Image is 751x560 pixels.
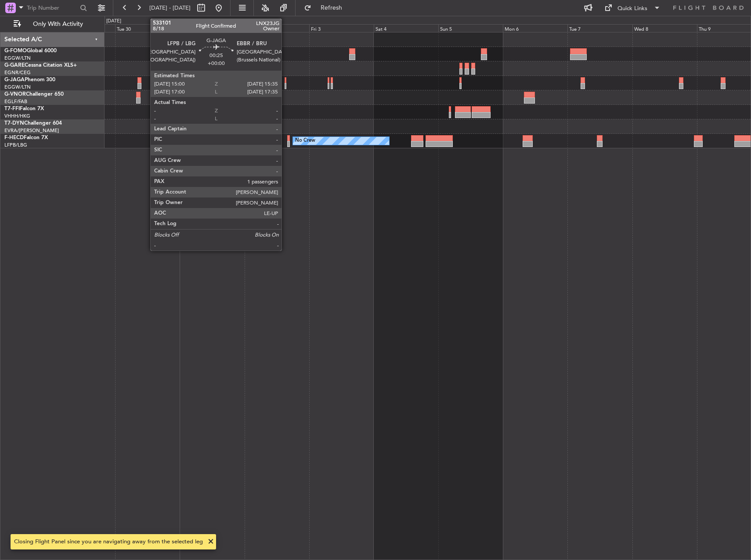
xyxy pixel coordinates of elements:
[14,538,203,546] div: Closing Flight Panel since you are navigating away from the selected leg
[4,77,55,83] a: G-JAGAPhenom 300
[4,92,64,97] a: G-VNORChallenger 650
[4,121,24,126] span: T7-DYN
[180,24,244,32] div: Wed 1
[4,55,31,61] a: EGGW/LTN
[617,4,647,13] div: Quick Links
[4,98,27,105] a: EGLF/FAB
[300,1,353,15] button: Refresh
[313,5,350,11] span: Refresh
[4,127,59,134] a: EVRA/[PERSON_NAME]
[4,63,25,68] span: G-GARE
[567,24,632,32] div: Tue 7
[4,84,31,90] a: EGGW/LTN
[4,106,20,111] span: T7-FFI
[4,69,31,76] a: EGNR/CEG
[181,18,196,25] div: [DATE]
[374,24,438,32] div: Sat 4
[4,48,27,54] span: G-FOMO
[10,17,95,31] button: Only With Activity
[309,24,374,32] div: Fri 3
[438,24,503,32] div: Sun 5
[23,21,93,27] span: Only With Activity
[4,142,27,148] a: LFPB/LBG
[600,1,665,15] button: Quick Links
[295,134,315,147] div: No Crew
[4,106,44,111] a: T7-FFIFalcon 7X
[4,77,25,83] span: G-JAGA
[106,18,121,25] div: [DATE]
[503,24,567,32] div: Mon 6
[115,24,180,32] div: Tue 30
[245,24,309,32] div: Thu 2
[4,113,30,119] a: VHHH/HKG
[27,1,77,14] input: Trip Number
[4,63,77,68] a: G-GARECessna Citation XLS+
[4,135,48,140] a: F-HECDFalcon 7X
[632,24,697,32] div: Wed 8
[149,4,191,12] span: [DATE] - [DATE]
[4,135,24,140] span: F-HECD
[4,48,57,54] a: G-FOMOGlobal 6000
[4,121,62,126] a: T7-DYNChallenger 604
[4,92,26,97] span: G-VNOR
